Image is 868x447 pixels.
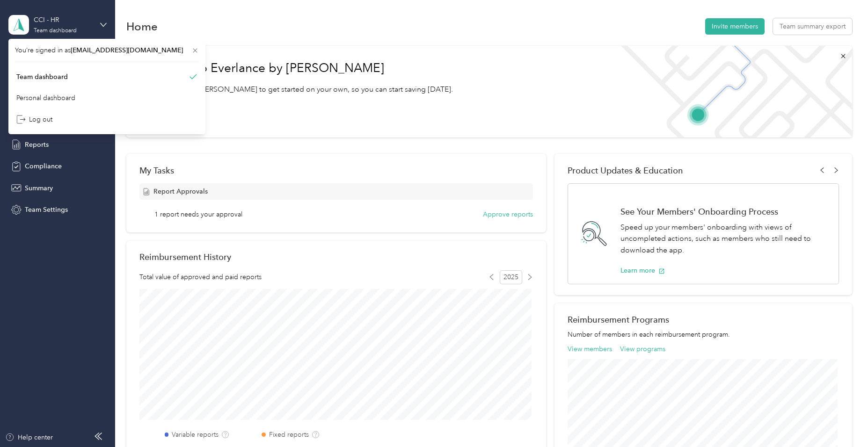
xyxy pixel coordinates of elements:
button: Learn more [620,266,665,275]
img: Welcome to everlance [612,46,852,137]
div: Team dashboard [16,72,68,82]
span: Total value of approved and paid reports [139,272,262,282]
div: CCI - HR [34,15,92,25]
span: 2025 [500,270,522,284]
p: Read our step-by-[PERSON_NAME] to get started on your own, so you can start saving [DATE]. [139,84,453,95]
div: My Tasks [139,166,533,175]
h2: Reimbursement History [139,252,231,262]
span: Reports [25,140,49,150]
span: Product Updates & Education [568,166,683,175]
label: Variable reports [172,430,219,440]
button: Approve reports [483,209,533,219]
span: 1 report needs your approval [154,209,242,219]
span: Team Settings [25,205,68,215]
button: Help center [5,433,53,442]
h1: Home [126,22,158,31]
span: Summary [25,183,53,193]
label: Fixed reports [269,430,309,440]
p: Number of members in each reimbursement program. [568,330,839,339]
h1: Welcome to Everlance by [PERSON_NAME] [139,61,453,76]
h2: Reimbursement Programs [568,315,839,324]
p: Speed up your members' onboarding with views of uncompleted actions, such as members who still ne... [620,222,829,256]
div: Team dashboard [34,28,77,34]
div: Personal dashboard [16,93,75,103]
span: Report Approvals [153,187,208,196]
span: Compliance [25,161,62,171]
span: You’re signed in as [15,45,199,55]
button: View programs [620,344,665,354]
h1: See Your Members' Onboarding Process [620,207,829,216]
div: Log out [16,115,52,124]
button: Invite members [705,18,765,35]
button: Team summary export [773,18,852,35]
button: View members [568,344,612,354]
iframe: Everlance-gr Chat Button Frame [816,395,868,447]
span: [EMAIL_ADDRESS][DOMAIN_NAME] [71,46,183,54]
